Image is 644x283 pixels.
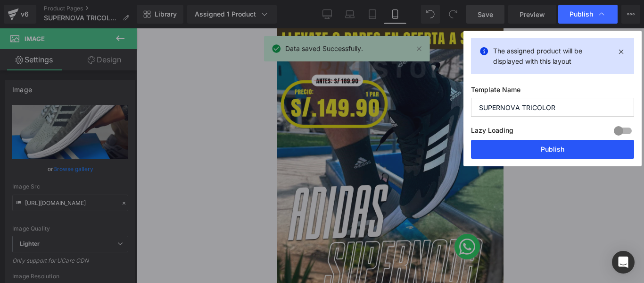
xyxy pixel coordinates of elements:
div: Open Intercom Messenger [612,251,635,274]
p: The assigned product will be displayed with this layout [493,46,612,67]
button: Publish [471,140,634,159]
span: Publish [570,10,593,18]
label: Template Name [471,86,634,98]
label: Lazy Loading [471,124,513,140]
